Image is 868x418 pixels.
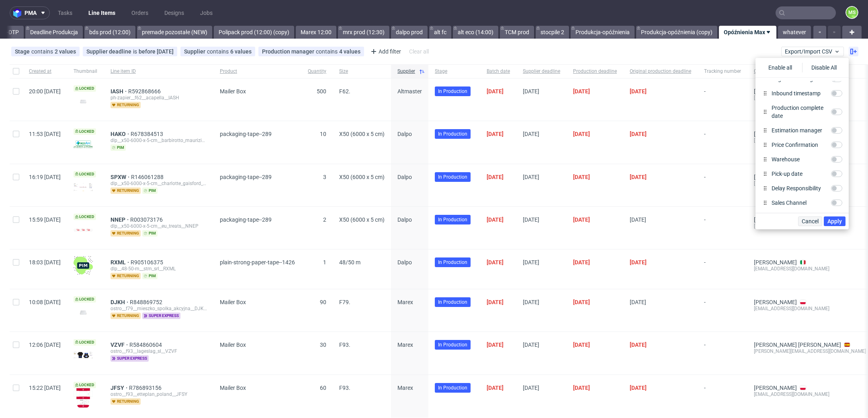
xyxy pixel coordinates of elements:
span: [DATE] [573,88,590,95]
div: ostro__f93__lageslag_sl__VZVF [111,348,207,354]
span: - [704,342,741,364]
label: Delay Responsibility [768,184,824,192]
span: 90 [320,299,326,305]
a: [PERSON_NAME] [754,174,797,180]
a: R905106375 [131,259,165,266]
span: returning [111,273,141,279]
a: Opóźnienia Max [719,26,776,39]
span: Locked [74,85,96,92]
a: Tasks [53,6,77,19]
span: [DATE] [630,216,646,223]
span: - [704,131,741,154]
span: 10:08 [DATE] [29,299,61,305]
span: [DATE] [523,259,539,266]
label: Warehouse [768,155,803,163]
span: Locked [74,382,96,388]
img: version_two_editor_design [74,307,93,318]
span: pim [111,144,126,151]
a: Marex 12:00 [296,26,336,39]
span: F62. [339,88,350,95]
span: super express [142,313,180,319]
span: - [704,88,741,111]
span: [DATE] [630,299,646,305]
span: packaging-tape--289 [220,131,272,137]
span: [DATE] [630,88,647,95]
span: Production deadline [573,68,617,75]
a: [PERSON_NAME] [754,88,797,95]
span: [DATE] [573,216,590,223]
span: [DATE] [487,385,504,391]
button: Cancel [798,216,822,226]
span: [DATE] [573,342,590,348]
span: - [704,174,741,197]
span: Marex [397,299,413,305]
a: [PERSON_NAME] [754,259,797,266]
a: Produkcja-opóźnienia (copy) [636,26,717,39]
span: F79. [339,299,350,305]
span: R848869752 [130,299,164,305]
a: premade pozostałe (NEW) [137,26,212,39]
span: - [704,259,741,279]
span: [DATE] [573,385,590,391]
span: IASH [111,88,128,95]
a: HAKO [111,131,131,137]
span: [DATE] [487,216,504,223]
span: - [704,299,741,322]
span: [DATE] [487,131,504,137]
div: before [DATE] [139,48,174,55]
span: [DATE] [523,342,539,348]
div: dlp__x50-6000-x-5-cm__charlotte_gaisford_lrd__SPXW [111,180,207,187]
span: Dalpo [397,174,412,180]
span: [DATE] [523,174,539,180]
span: Stage [435,68,474,75]
a: dalpo prod [391,26,428,39]
span: X50 (6000 x 5 cm) [339,131,385,137]
span: Locked [74,128,96,135]
a: Line Items [84,6,120,19]
span: Supplier [397,68,416,75]
span: Supplier [184,48,207,55]
a: [PERSON_NAME] [754,216,797,223]
span: JFSY [111,385,129,391]
a: Jobs [195,6,217,19]
span: In Production [438,130,467,138]
span: Locked [74,339,96,346]
a: [PERSON_NAME] [754,385,797,391]
img: logo [13,8,25,18]
span: - [704,385,741,409]
img: wHgJFi1I6lmhQAAAABJRU5ErkJggg== [74,256,93,275]
span: Altmaster [397,88,422,95]
span: contains [207,48,230,55]
span: R584860604 [129,342,164,348]
span: Created at [29,68,61,75]
span: F93. [339,342,350,348]
span: is [133,48,139,55]
span: returning [111,398,141,405]
a: alt fc [429,26,451,39]
span: [DATE] [487,174,504,180]
span: [DATE] [630,385,647,391]
span: Cancel [802,218,819,224]
label: Sales Channel [768,199,810,207]
span: In Production [438,216,467,223]
a: stocpile 2 [536,26,569,39]
span: Tracking number [704,68,741,75]
span: Marex [397,385,413,391]
a: R786893156 [129,385,163,391]
span: X50 (6000 x 5 cm) [339,174,385,180]
div: 2 values [55,48,76,55]
span: returning [111,187,141,194]
img: version_two_editor_design.png [74,183,93,191]
span: RXML [111,259,131,266]
figcaption: MS [846,7,858,18]
span: 60 [320,385,326,391]
a: Produkcja-opóźnienia [571,26,635,39]
span: - [704,216,741,239]
span: [DATE] [523,216,539,223]
span: Mailer Box [220,385,246,391]
div: 6 values [230,48,252,55]
a: R592868666 [128,88,162,95]
span: returning [111,230,141,237]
